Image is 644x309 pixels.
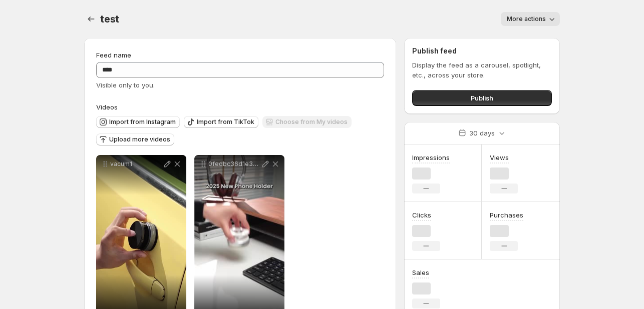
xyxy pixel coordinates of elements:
[412,60,552,80] p: Display the feed as a carousel, spotlight, etc., across your store.
[96,51,131,59] span: Feed name
[469,128,495,138] p: 30 days
[471,93,493,103] span: Publish
[501,12,560,26] button: More actions
[109,118,176,126] span: Import from Instagram
[412,152,450,162] h3: Impressions
[96,103,118,111] span: Videos
[507,15,546,23] span: More actions
[197,118,254,126] span: Import from TikTok
[490,152,509,162] h3: Views
[109,135,170,143] span: Upload more videos
[490,210,523,220] h3: Purchases
[412,90,552,106] button: Publish
[412,210,431,220] h3: Clicks
[412,267,429,277] h3: Sales
[208,160,260,168] p: 0fedbc36d1e3434fb14ed0d0f1a513fdHD-1080p-25Mbps-56919467
[412,46,552,56] h2: Publish feed
[96,116,180,128] button: Import from Instagram
[96,81,155,89] span: Visible only to you.
[110,160,162,168] p: vacum1
[184,116,258,128] button: Import from TikTok
[84,12,98,26] button: Settings
[96,133,174,145] button: Upload more videos
[100,13,119,25] span: test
